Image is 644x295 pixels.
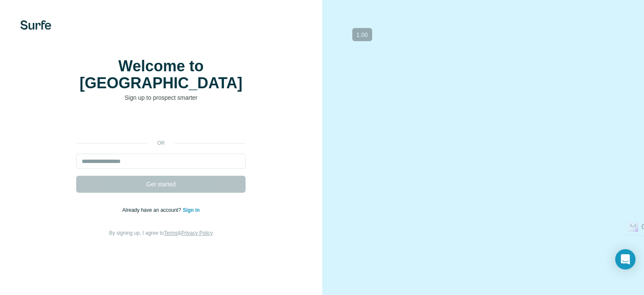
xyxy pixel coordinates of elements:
p: or [147,139,174,147]
a: Sign in [183,207,200,213]
a: Terms [164,230,178,236]
h1: Welcome to [GEOGRAPHIC_DATA] [76,58,246,92]
p: Sign up to prospect smarter [76,93,246,102]
img: Surfe's logo [20,20,51,30]
iframe: Sign in with Google Button [72,115,250,133]
span: Already have an account? [122,207,183,213]
span: By signing up, I agree to & [109,230,213,236]
div: Open Intercom Messenger [615,249,636,270]
a: Privacy Policy [181,230,213,236]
